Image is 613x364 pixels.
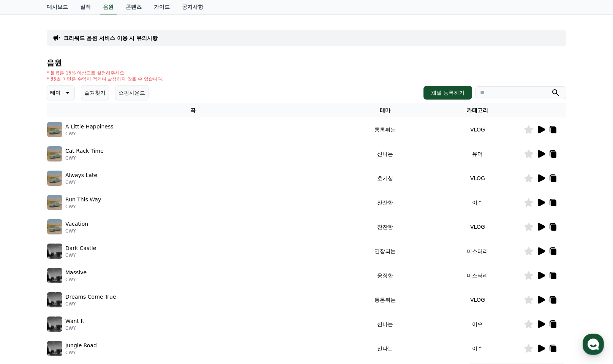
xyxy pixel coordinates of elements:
[81,85,109,100] button: 즐겨찾기
[65,317,84,325] p: Want It
[431,190,524,215] td: 이슈
[47,171,62,186] img: music
[65,204,101,210] p: CWY
[47,292,62,307] img: music
[50,241,98,260] a: 대화
[65,301,116,307] p: CWY
[24,252,28,258] span: 홈
[117,252,126,258] span: 설정
[339,190,431,215] td: 잔잔한
[47,85,75,100] button: 테마
[431,142,524,166] td: 유머
[47,59,566,67] h4: 음원
[339,312,431,336] td: 신나는
[47,146,62,161] img: music
[339,288,431,312] td: 통통튀는
[63,34,158,42] a: 크리워드 음원 서비스 이용 시 유의사항
[65,244,96,252] p: Dark Castle
[431,336,524,361] td: 이슈
[65,147,104,155] p: Cat Rack Time
[65,220,88,228] p: Vacation
[431,103,524,117] th: 카테고리
[50,87,61,98] p: 테마
[423,86,472,100] button: 채널 등록하기
[65,293,116,301] p: Dreams Come True
[431,288,524,312] td: VLOG
[2,241,50,260] a: 홈
[339,263,431,288] td: 웅장한
[339,166,431,190] td: 호기심
[98,241,146,260] a: 설정
[47,76,164,82] p: * 35초 미만은 수익이 적거나 발생하지 않을 수 있습니다.
[65,350,97,356] p: CWY
[47,317,62,332] img: music
[431,263,524,288] td: 미스터리
[65,179,97,185] p: CWY
[65,277,87,283] p: CWY
[65,131,114,137] p: CWY
[431,312,524,336] td: 이슈
[339,117,431,142] td: 통통튀는
[339,336,431,361] td: 신나는
[47,219,62,234] img: music
[65,342,97,350] p: Jungle Road
[431,166,524,190] td: VLOG
[47,195,62,210] img: music
[65,155,104,161] p: CWY
[47,341,62,356] img: music
[65,269,87,277] p: Massive
[65,325,84,331] p: CWY
[70,253,79,259] span: 대화
[431,215,524,239] td: VLOG
[47,244,62,259] img: music
[339,142,431,166] td: 신나는
[65,123,114,131] p: A Little Happiness
[431,117,524,142] td: VLOG
[65,228,88,234] p: CWY
[65,252,96,258] p: CWY
[47,268,62,283] img: music
[47,122,62,137] img: music
[339,215,431,239] td: 잔잔한
[339,103,431,117] th: 테마
[431,239,524,263] td: 미스터리
[65,171,97,179] p: Always Late
[47,103,339,117] th: 곡
[47,70,164,76] p: * 볼륨은 15% 이상으로 설정해주세요.
[65,196,101,204] p: Run This Way
[115,85,149,100] button: 쇼핑사운드
[339,239,431,263] td: 긴장되는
